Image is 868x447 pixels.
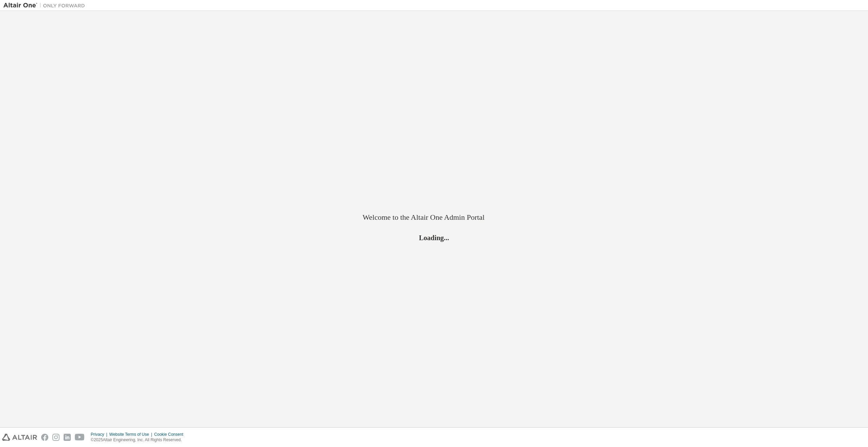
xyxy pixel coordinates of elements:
h2: Loading... [363,233,505,242]
div: Privacy [91,432,109,437]
img: altair_logo.svg [2,434,37,441]
p: © 2025 Altair Engineering, Inc. All Rights Reserved. [91,437,187,443]
img: linkedin.svg [64,434,71,441]
img: instagram.svg [52,434,60,441]
h2: Welcome to the Altair One Admin Portal [363,213,505,222]
div: Website Terms of Use [109,432,154,437]
img: facebook.svg [41,434,48,441]
img: youtube.svg [75,434,85,441]
img: Altair One [3,2,88,9]
div: Cookie Consent [154,432,187,437]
